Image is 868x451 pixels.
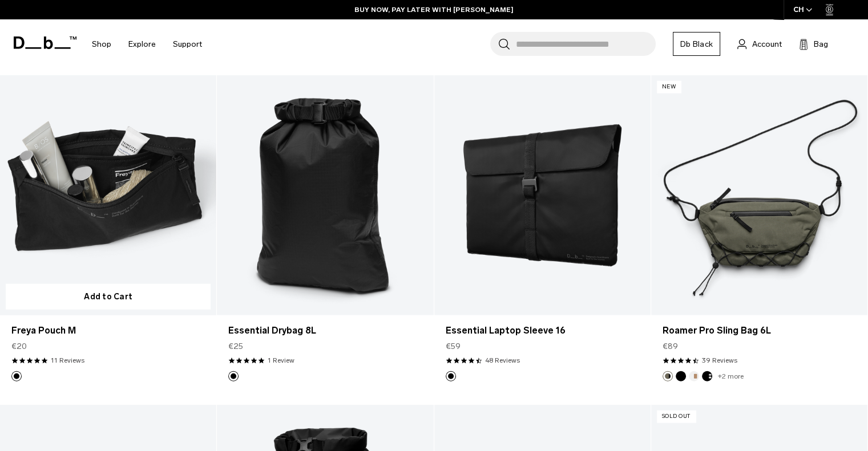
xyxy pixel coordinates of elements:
[673,32,720,56] a: Db Black
[752,38,782,50] span: Account
[657,411,696,422] p: Sold Out
[228,371,239,381] button: Black Out
[228,324,422,338] a: Essential Drybag 8L
[446,371,456,381] button: Black Out
[11,324,205,338] a: Freya Pouch M
[663,324,856,338] a: Roamer Pro Sling Bag 6L
[799,37,828,51] button: Bag
[814,38,828,50] span: Bag
[702,371,712,381] button: Charcoal Grey
[718,372,744,380] a: +2 more
[354,5,514,15] a: BUY NOW, PAY LATER WITH [PERSON_NAME]
[651,75,867,315] a: Roamer Pro Sling Bag 6L
[217,75,433,315] a: Essential Drybag 8L
[173,24,202,64] a: Support
[657,81,681,93] p: New
[663,340,678,352] span: €89
[663,371,673,381] button: Forest Green
[689,371,699,381] button: Oatmilk
[676,371,686,381] button: Black Out
[128,24,156,64] a: Explore
[485,355,520,365] a: 48 reviews
[11,371,22,381] button: Black Out
[268,355,294,365] a: 1 reviews
[92,24,111,64] a: Shop
[83,19,211,69] nav: Main Navigation
[446,340,461,352] span: €59
[702,355,737,365] a: 39 reviews
[434,75,651,315] a: Essential Laptop Sleeve 16
[228,340,243,352] span: €25
[6,284,211,310] button: Add to Cart
[51,355,84,365] a: 11 reviews
[737,37,782,51] a: Account
[446,324,639,338] a: Essential Laptop Sleeve 16
[11,340,27,352] span: €20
